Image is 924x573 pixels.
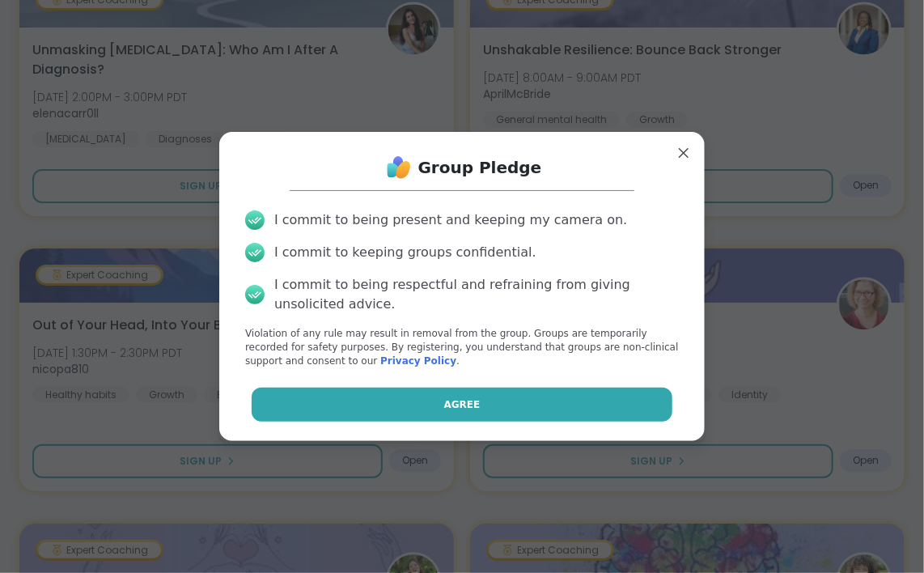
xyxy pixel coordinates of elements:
div: I commit to being present and keeping my camera on. [274,210,627,230]
a: Privacy Policy [380,355,456,367]
span: Agree [444,397,481,412]
button: Agree [252,388,673,422]
div: I commit to being respectful and refraining from giving unsolicited advice. [274,275,679,314]
div: I commit to keeping groups confidential. [274,243,536,262]
h1: Group Pledge [418,156,542,179]
img: ShareWell Logo [383,151,415,184]
p: Violation of any rule may result in removal from the group. Groups are temporarily recorded for s... [245,327,679,367]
